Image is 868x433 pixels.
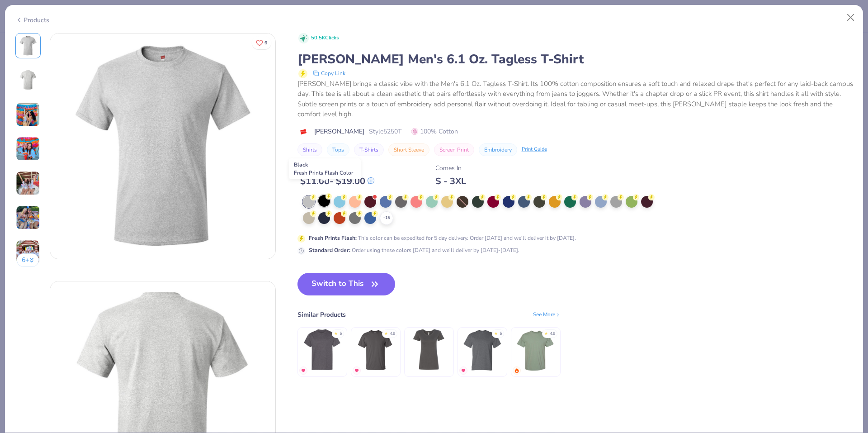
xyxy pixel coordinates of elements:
div: Comes In [435,163,466,173]
img: User generated content [16,205,40,230]
button: T-Shirts [354,143,384,156]
button: Tops [327,143,349,156]
img: brand logo [297,128,310,135]
img: Gildan Adult 5.5 Oz. 50/50 T-Shirt [461,328,504,371]
img: Gildan Adult Ultra Cotton 6 Oz. T-Shirt [354,328,397,371]
img: User generated content [16,171,40,195]
img: Comfort Colors Adult Heavyweight T-Shirt [514,328,557,371]
img: Next Level Ladies' Ideal T-Shirt [407,328,450,371]
img: Hanes Unisex 5.2 oz., 50/50 Ecosmart T-Shirt [301,328,344,371]
span: 100% Cotton [411,127,458,136]
img: MostFav.gif [461,368,466,373]
span: Style 5250T [369,127,401,136]
span: + 15 [383,215,390,221]
div: ★ [544,331,548,334]
button: Like [252,36,271,49]
div: Products [15,15,49,25]
div: 4.9 [550,331,555,337]
div: Order using these colors [DATE] and we'll deliver by [DATE]-[DATE]. [309,246,519,254]
button: Close [842,9,859,26]
img: Front [50,33,275,259]
img: trending.gif [514,368,519,373]
div: Print Guide [522,146,547,153]
div: This color can be expedited for 5 day delivery. Order [DATE] and we'll deliver it by [DATE]. [309,234,576,242]
div: ★ [384,331,388,334]
img: Front [17,35,39,57]
span: 50.5K Clicks [311,34,339,42]
div: S - 3XL [435,176,466,187]
button: copy to clipboard [310,68,348,79]
button: Screen Print [434,143,474,156]
div: Similar Products [297,310,346,319]
button: 6+ [17,253,39,267]
img: MostFav.gif [354,368,359,373]
img: User generated content [16,102,40,127]
div: 5 [340,331,342,337]
span: [PERSON_NAME] [314,127,364,136]
div: ★ [494,331,498,334]
div: [PERSON_NAME] Men's 6.1 Oz. Tagless T-Shirt [297,51,853,68]
span: 6 [264,41,267,45]
div: 5 [500,331,502,337]
strong: Fresh Prints Flash : [309,234,357,242]
button: Switch to This [297,273,396,295]
div: ★ [334,331,338,334]
button: Short Sleeve [388,143,429,156]
button: Shirts [297,143,322,156]
img: Back [17,69,39,91]
div: [PERSON_NAME] brings a classic vibe with the Men's 6.1 Oz. Tagless T-Shirt. Its 100% cotton compo... [297,79,853,119]
div: Black [289,158,361,179]
button: Embroidery [479,143,517,156]
div: $ 11.00 - $ 19.00 [300,176,374,187]
span: Fresh Prints Flash Color [294,169,353,176]
div: See More [533,310,561,319]
img: User generated content [16,137,40,161]
strong: Standard Order : [309,247,350,254]
img: MostFav.gif [301,368,306,373]
img: User generated content [16,240,40,264]
div: 4.9 [390,331,395,337]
